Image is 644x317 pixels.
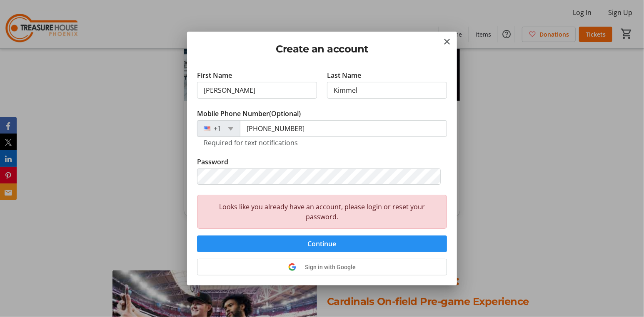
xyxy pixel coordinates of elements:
label: Password [197,157,228,167]
button: Sign in with Google [197,259,447,275]
h2: Create an account [197,42,447,57]
input: First Name [197,82,317,99]
label: Last Name [327,70,361,80]
div: Looks like you already have an account, please login or reset your password. [197,195,447,229]
input: (201) 555-0123 [240,120,447,137]
tr-hint: Required for text notifications [204,139,298,147]
button: Continue [197,235,447,252]
label: Mobile Phone Number (Optional) [197,109,301,119]
button: Close [442,37,452,47]
span: Sign in with Google [305,264,356,270]
span: Continue [308,239,337,249]
input: Last Name [327,82,447,99]
label: First Name [197,70,232,80]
